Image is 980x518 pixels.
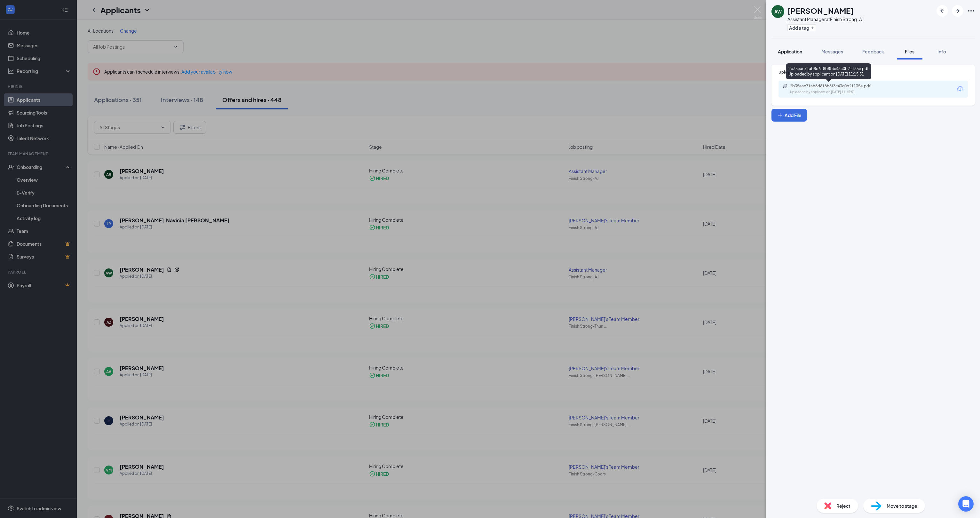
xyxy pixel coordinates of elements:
[967,7,975,15] svg: Ellipses
[778,69,968,75] div: Upload Resume
[937,49,946,54] span: Info
[771,109,807,122] button: Add FilePlus
[787,5,854,16] h1: [PERSON_NAME]
[782,84,787,89] svg: Paperclip
[836,502,850,509] span: Reject
[790,90,886,95] div: Uploaded by applicant on [DATE] 11:15:51
[954,7,961,15] svg: ArrowRight
[786,63,871,79] div: 2b35eac71ab8d618b8f3c43c0b21135e.pdf Uploaded by applicant on [DATE] 11:15:51
[958,496,974,512] div: Open Intercom Messenger
[787,16,864,22] div: Assistant Manager at Finish Strong-AJ
[790,84,880,89] div: 2b35eac71ab8d618b8f3c43c0b21135e.pdf
[778,49,802,54] span: Application
[777,112,783,118] svg: Plus
[956,85,964,93] svg: Download
[938,7,946,15] svg: ArrowLeftNew
[937,5,948,17] button: ArrowLeftNew
[810,26,814,30] svg: Plus
[787,24,816,31] button: PlusAdd a tag
[821,49,843,54] span: Messages
[887,502,917,509] span: Move to stage
[774,8,782,15] div: AW
[782,84,886,95] a: Paperclip2b35eac71ab8d618b8f3c43c0b21135e.pdfUploaded by applicant on [DATE] 11:15:51
[905,49,914,54] span: Files
[862,49,884,54] span: Feedback
[952,5,963,17] button: ArrowRight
